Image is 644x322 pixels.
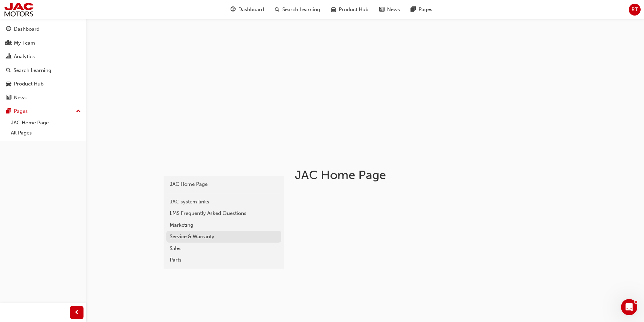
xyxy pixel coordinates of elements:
[282,6,320,14] span: Search Learning
[8,118,84,128] a: JAC Home Page
[74,308,79,317] span: prev-icon
[3,23,84,35] a: Dashboard
[6,54,11,60] span: chart-icon
[629,4,641,16] button: RT
[405,3,438,17] a: pages-iconPages
[6,108,11,115] span: pages-icon
[3,105,84,118] button: Pages
[379,5,384,14] span: news-icon
[238,6,264,14] span: Dashboard
[326,3,374,17] a: car-iconProduct Hub
[14,39,35,47] div: My Team
[6,95,11,101] span: news-icon
[166,207,281,219] a: LMS Frequently Asked Questions
[166,243,281,254] a: Sales
[6,81,11,87] span: car-icon
[225,3,269,17] a: guage-iconDashboard
[76,107,81,116] span: up-icon
[3,37,84,49] a: My Team
[6,40,11,46] span: people-icon
[14,53,35,60] div: Analytics
[8,128,84,138] a: All Pages
[170,221,278,229] div: Marketing
[387,6,400,14] span: News
[411,5,416,14] span: pages-icon
[621,299,637,315] iframe: Intercom live chat
[374,3,405,17] a: news-iconNews
[170,245,278,252] div: Sales
[331,5,336,14] span: car-icon
[170,209,278,217] div: LMS Frequently Asked Questions
[170,233,278,241] div: Service & Warranty
[14,80,44,88] div: Product Hub
[170,198,278,206] div: JAC system links
[6,68,11,74] span: search-icon
[3,64,84,77] a: Search Learning
[3,2,34,17] img: jac-portal
[14,94,27,102] div: News
[166,178,281,190] a: JAC Home Page
[419,6,432,14] span: Pages
[3,78,84,90] a: Product Hub
[3,22,84,105] button: DashboardMy TeamAnalyticsSearch LearningProduct HubNews
[339,6,368,14] span: Product Hub
[14,107,28,115] div: Pages
[166,196,281,208] a: JAC system links
[170,256,278,264] div: Parts
[14,67,51,74] div: Search Learning
[14,25,40,33] div: Dashboard
[3,92,84,104] a: News
[6,26,11,32] span: guage-icon
[631,6,638,14] span: RT
[231,5,236,14] span: guage-icon
[166,254,281,266] a: Parts
[3,50,84,63] a: Analytics
[166,231,281,243] a: Service & Warranty
[166,219,281,231] a: Marketing
[275,5,280,14] span: search-icon
[295,168,517,182] h1: JAC Home Page
[269,3,326,17] a: search-iconSearch Learning
[170,180,278,188] div: JAC Home Page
